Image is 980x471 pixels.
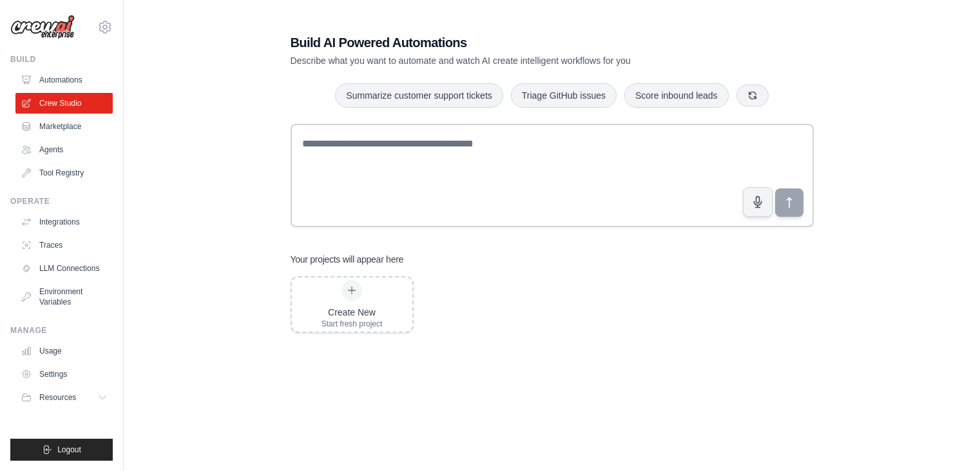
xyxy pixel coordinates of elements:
a: Traces [15,235,113,256]
button: Score inbound leads [624,83,729,108]
a: Agents [15,139,113,160]
a: Automations [15,70,113,90]
button: Resources [15,387,113,408]
img: Logo [10,15,75,39]
span: Logout [57,445,81,455]
a: Usage [15,341,113,361]
button: Logout [10,439,113,461]
button: Triage GitHub issues [511,83,617,108]
a: Integrations [15,212,113,232]
a: Crew Studio [15,93,113,114]
p: Describe what you want to automate and watch AI create intelligent workflows for you [291,54,724,67]
div: Create New [322,306,383,319]
div: Operate [10,196,113,206]
span: Resources [39,392,76,403]
a: Marketplace [15,116,113,137]
div: Start fresh project [322,319,383,329]
button: Summarize customer support tickets [335,83,503,108]
button: Click to speak your automation idea [743,187,773,217]
a: Tool Registry [15,163,113,183]
a: Environment Variables [15,281,113,312]
div: Build [10,54,113,65]
a: Settings [15,364,113,385]
a: LLM Connections [15,258,113,279]
button: Get new suggestions [736,85,769,106]
h1: Build AI Powered Automations [291,34,724,52]
div: Manage [10,325,113,336]
h3: Your projects will appear here [291,253,404,266]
